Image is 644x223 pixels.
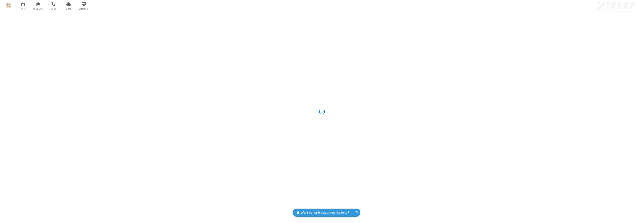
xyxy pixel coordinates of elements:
[6,3,11,8] img: QA Selenium DO NOT DELETE OR CHANGE
[46,7,60,10] span: Calls
[16,7,30,10] span: Meet
[31,7,45,10] span: Team Chat
[77,7,91,10] span: Webinars
[301,210,349,215] span: Want better browser notifications?
[62,7,76,10] span: Drive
